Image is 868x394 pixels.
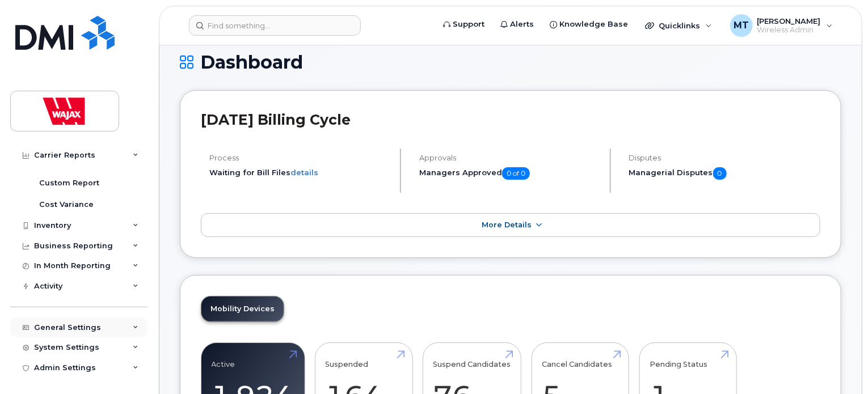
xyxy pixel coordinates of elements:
a: details [290,168,318,177]
span: MT [734,19,749,32]
h5: Managerial Disputes [629,167,820,180]
h1: Dashboard [180,52,841,72]
a: Mobility Devices [201,296,284,321]
div: Quicklinks [637,14,720,37]
span: 0 of 0 [502,167,530,180]
span: Wireless Admin [757,26,821,35]
li: Waiting for Bill Files [209,167,390,178]
input: Find something... [189,15,361,36]
h2: [DATE] Billing Cycle [201,111,820,128]
span: More Details [482,221,532,229]
h4: Approvals [419,154,600,162]
h4: Disputes [629,154,820,162]
h4: Process [209,154,390,162]
h5: Managers Approved [419,167,600,180]
span: 0 [713,167,727,180]
div: Michael Tran [722,14,841,37]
